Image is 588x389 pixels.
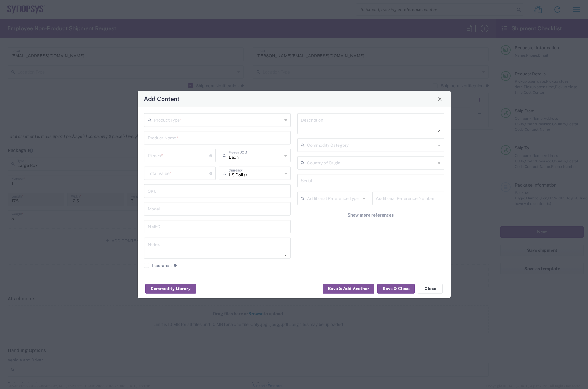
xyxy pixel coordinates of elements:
button: Close [418,284,443,293]
button: Save & Close [377,284,415,293]
button: Close [436,95,444,103]
label: Insurance [144,263,172,268]
button: Commodity Library [145,284,196,293]
h4: Add Content [144,94,180,103]
span: Show more references [347,212,394,218]
button: Save & Add Another [323,284,374,293]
